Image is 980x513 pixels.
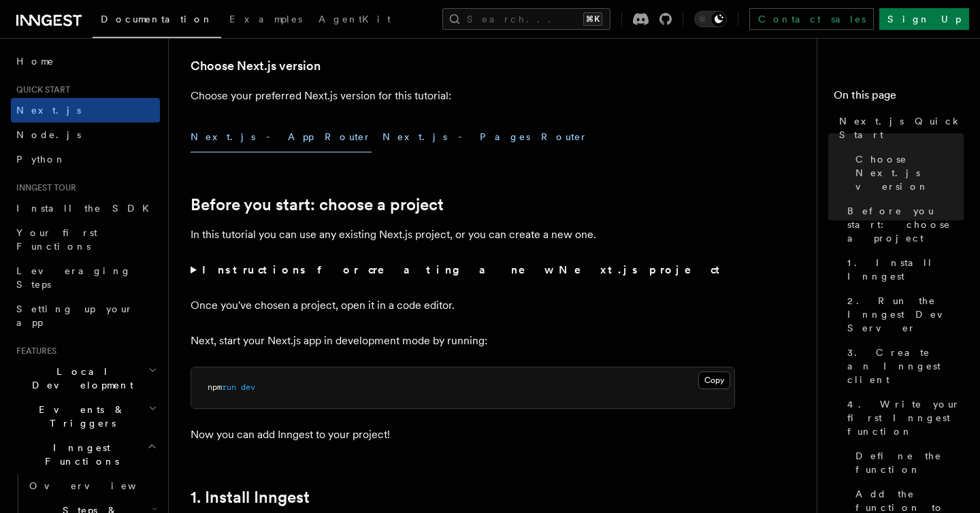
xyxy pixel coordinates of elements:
[842,340,964,392] a: 3. Create an Inngest client
[694,11,727,27] button: Toggle dark mode
[191,86,735,105] p: Choose your preferred Next.js version for this tutorial:
[847,346,964,386] span: 3. Create an Inngest client
[850,444,964,482] a: Define the function
[191,296,735,315] p: Once you've chosen a project, open it in a code editor.
[191,331,735,350] p: Next, start your Next.js app in development mode by running:
[16,203,157,214] span: Install the SDK
[24,474,160,498] a: Overview
[16,54,54,68] span: Home
[847,397,964,438] span: 4. Write your first Inngest function
[839,114,964,142] span: Next.js Quick Start
[11,98,160,122] a: Next.js
[191,261,735,280] summary: Instructions for creating a new Next.js project
[855,449,964,476] span: Define the function
[16,227,97,252] span: Your first Functions
[842,250,964,288] a: 1. Install Inngest
[11,259,160,297] a: Leveraging Steps
[879,8,969,30] a: Sign Up
[101,14,213,24] span: Documentation
[698,371,730,389] button: Copy
[834,109,964,147] a: Next.js Quick Start
[11,49,160,73] a: Home
[11,435,160,474] button: Inngest Functions
[16,265,131,290] span: Leveraging Steps
[442,8,610,30] button: Search...⌘K
[208,382,222,392] span: npm
[855,152,964,193] span: Choose Next.js version
[749,8,874,30] a: Contact sales
[191,425,735,444] p: Now you can add Inngest to your project!
[241,382,255,392] span: dev
[202,263,725,276] strong: Instructions for creating a new Next.js project
[842,199,964,250] a: Before you start: choose a project
[847,294,964,335] span: 2. Run the Inngest Dev Server
[191,122,372,152] button: Next.js - App Router
[191,488,310,507] a: 1. Install Inngest
[16,154,66,165] span: Python
[310,4,399,37] a: AgentKit
[229,14,302,24] span: Examples
[11,147,160,171] a: Python
[834,87,964,109] h4: On this page
[16,105,81,116] span: Next.js
[16,129,81,140] span: Node.js
[382,122,588,152] button: Next.js - Pages Router
[191,56,321,76] a: Choose Next.js version
[191,225,735,244] p: In this tutorial you can use any existing Next.js project, or you can create a new one.
[11,346,56,357] span: Features
[11,403,148,430] span: Events & Triggers
[221,4,310,37] a: Examples
[11,365,148,392] span: Local Development
[11,220,160,259] a: Your first Functions
[11,182,76,193] span: Inngest tour
[847,256,964,283] span: 1. Install Inngest
[191,195,444,214] a: Before you start: choose a project
[16,303,133,328] span: Setting up your app
[11,397,160,435] button: Events & Triggers
[583,12,602,26] kbd: ⌘K
[93,4,221,38] a: Documentation
[29,480,169,491] span: Overview
[11,441,147,468] span: Inngest Functions
[318,14,391,24] span: AgentKit
[222,382,236,392] span: run
[850,147,964,199] a: Choose Next.js version
[11,84,70,95] span: Quick start
[847,204,964,245] span: Before you start: choose a project
[842,288,964,340] a: 2. Run the Inngest Dev Server
[11,196,160,220] a: Install the SDK
[11,297,160,335] a: Setting up your app
[11,359,160,397] button: Local Development
[11,122,160,147] a: Node.js
[842,392,964,444] a: 4. Write your first Inngest function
